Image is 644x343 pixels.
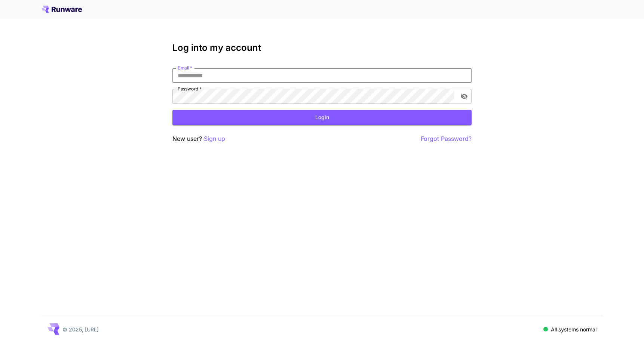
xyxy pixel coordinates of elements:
[551,325,597,333] p: All systems normal
[178,65,192,71] label: Email
[178,86,202,92] label: Password
[62,325,99,333] p: © 2025, [URL]
[172,43,472,53] h3: Log into my account
[204,134,225,143] button: Sign up
[457,90,471,103] button: toggle password visibility
[172,134,225,143] p: New user?
[421,134,472,143] button: Forgot Password?
[172,110,472,125] button: Login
